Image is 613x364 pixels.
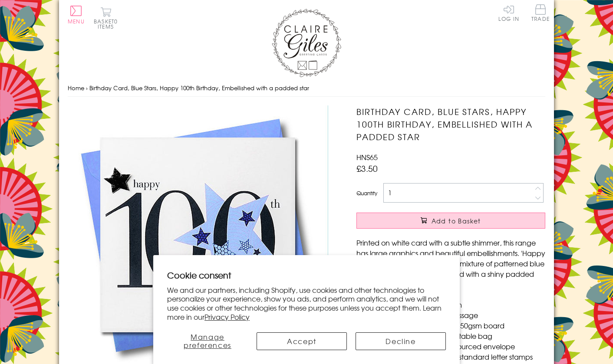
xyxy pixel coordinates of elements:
img: Claire Giles Greetings Cards [272,9,341,77]
span: 0 items [98,17,118,30]
a: Trade [531,4,550,23]
button: Decline [356,332,446,350]
button: Manage preferences [167,332,248,350]
a: Home [68,84,84,92]
p: We and our partners, including Shopify, use cookies and other technologies to personalize your ex... [167,285,446,321]
button: Accept [257,332,347,350]
p: Printed on white card with a subtle shimmer, this range has large graphics and beautiful embellis... [356,237,545,289]
label: Quantity [356,189,377,197]
span: Trade [531,4,550,21]
h1: Birthday Card, Blue Stars, Happy 100th Birthday, Embellished with a padded star [356,105,545,143]
h2: Cookie consent [167,269,446,281]
span: Menu [68,17,85,25]
button: Add to Basket [356,213,545,229]
a: Log In [498,4,519,21]
button: Menu [68,6,85,24]
span: Add to Basket [432,216,481,225]
button: Basket0 items [94,7,118,29]
span: £3.50 [356,162,378,174]
span: HNS65 [356,152,378,162]
span: Birthday Card, Blue Stars, Happy 100th Birthday, Embellished with a padded star [89,84,309,92]
span: › [86,84,88,92]
span: Manage preferences [184,331,231,350]
nav: breadcrumbs [68,79,545,97]
a: Privacy Policy [204,312,250,322]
